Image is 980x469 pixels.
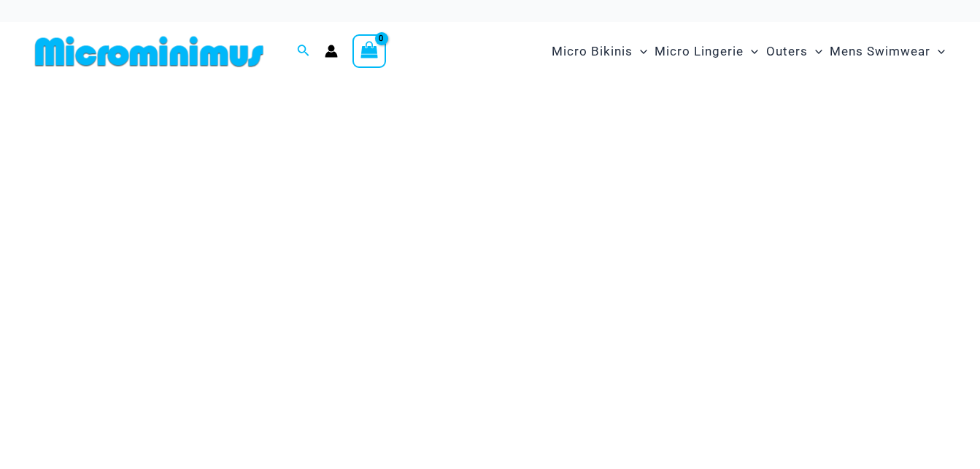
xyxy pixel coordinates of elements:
[352,34,386,68] a: View Shopping Cart, empty
[651,29,762,74] a: Micro LingerieMenu ToggleMenu Toggle
[744,33,758,70] span: Menu Toggle
[808,33,822,70] span: Menu Toggle
[548,29,651,74] a: Micro BikinisMenu ToggleMenu Toggle
[633,33,647,70] span: Menu Toggle
[26,96,954,412] img: Waves Breaking Ocean Bikini Pack
[930,33,945,70] span: Menu Toggle
[325,45,338,58] a: Account icon link
[297,42,310,61] a: Search icon link
[546,27,951,76] nav: Site Navigation
[826,29,949,74] a: Mens SwimwearMenu ToggleMenu Toggle
[763,29,826,74] a: OutersMenu ToggleMenu Toggle
[830,33,930,70] span: Mens Swimwear
[552,33,633,70] span: Micro Bikinis
[655,33,744,70] span: Micro Lingerie
[766,33,808,70] span: Outers
[29,35,269,68] img: MM SHOP LOGO FLAT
